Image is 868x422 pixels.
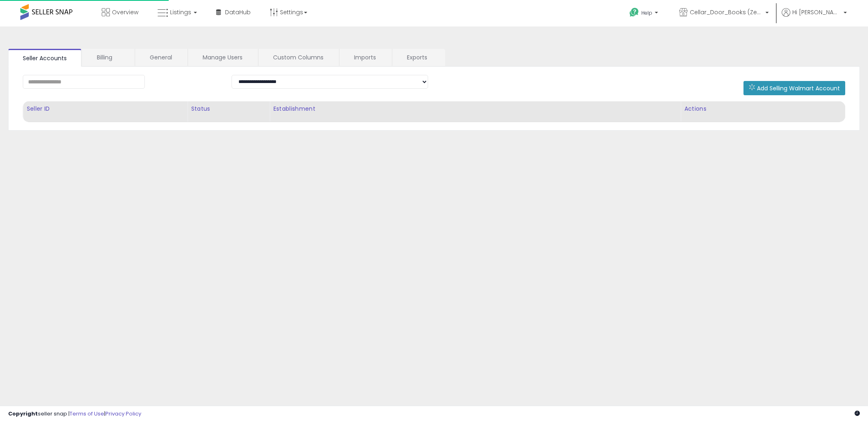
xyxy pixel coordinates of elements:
a: Manage Users [188,49,257,66]
span: Help [641,9,652,16]
div: Seller ID [26,105,184,113]
i: Get Help [629,7,639,17]
a: Billing [82,49,134,66]
span: Hi [PERSON_NAME] [792,8,841,16]
span: Overview [112,8,138,16]
a: General [135,49,187,66]
a: Exports [392,49,444,66]
div: Status [191,105,266,113]
span: Add Selling Walmart Account [757,84,840,92]
span: DataHub [225,8,251,16]
button: Add Selling Walmart Account [743,81,845,95]
a: Seller Accounts [8,49,81,67]
span: Cellar_Door_Books (Zentra LLC) [GEOGRAPHIC_DATA] [690,8,763,16]
a: Hi [PERSON_NAME] [782,8,847,26]
span: Listings [170,8,191,16]
a: Custom Columns [258,49,338,66]
div: Actions [684,105,842,113]
a: Imports [339,49,391,66]
a: Help [623,1,666,26]
div: Establishment [273,105,677,113]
